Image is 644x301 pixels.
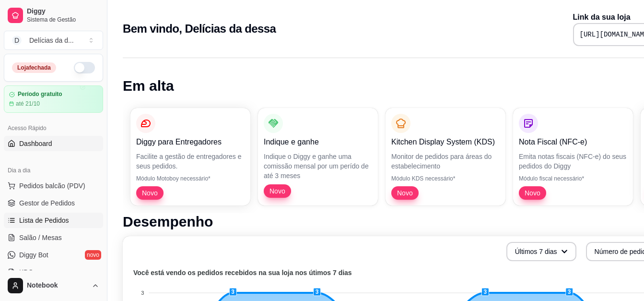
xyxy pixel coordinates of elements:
article: até 21/10 [16,100,40,108]
button: Diggy para EntregadoresFacilite a gestão de entregadores e seus pedidos.Módulo Motoboy necessário... [130,108,250,205]
div: Delícias da d ... [29,36,74,45]
article: Período gratuito [18,91,62,98]
span: Pedidos balcão (PDV) [19,181,85,191]
span: Dashboard [19,139,52,148]
a: Período gratuitoaté 21/10 [4,85,103,113]
a: Dashboard [4,136,103,151]
span: Notebook [27,281,88,290]
tspan: 3 [141,290,144,296]
span: Novo [266,186,289,196]
a: Lista de Pedidos [4,213,103,228]
span: KDS [19,267,33,277]
button: Nota Fiscal (NFC-e)Emita notas fiscais (NFC-e) do seus pedidos do DiggyMódulo fiscal necessário*Novo [513,108,633,205]
button: Últimos 7 dias [506,242,576,261]
button: Alterar Status [74,62,95,73]
div: Loja fechada [12,62,56,73]
div: Dia a dia [4,163,103,178]
a: KDS [4,265,103,280]
p: Monitor de pedidos para áreas do estabelecimento [391,152,500,171]
span: Salão / Mesas [19,233,62,242]
div: Acesso Rápido [4,120,103,136]
button: Indique e ganheIndique o Diggy e ganhe uma comissão mensal por um perído de até 3 mesesNovo [258,108,378,205]
p: Módulo fiscal necessário* [519,175,627,182]
span: Diggy [27,7,99,16]
p: Diggy para Entregadores [136,136,245,148]
a: Salão / Mesas [4,230,103,245]
p: Módulo Motoboy necessário* [136,175,245,182]
a: Diggy Botnovo [4,247,103,263]
a: Gestor de Pedidos [4,195,103,211]
h2: Bem vindo, Delícias da dessa [123,21,276,36]
p: Kitchen Display System (KDS) [391,136,500,148]
p: Emita notas fiscais (NFC-e) do seus pedidos do Diggy [519,152,627,171]
button: Kitchen Display System (KDS)Monitor de pedidos para áreas do estabelecimentoMódulo KDS necessário... [386,108,505,205]
a: DiggySistema de Gestão [4,4,103,27]
p: Indique o Diggy e ganhe uma comissão mensal por um perído de até 3 meses [264,152,372,181]
p: Indique e ganhe [264,136,372,148]
span: Diggy Bot [19,250,48,260]
button: Notebook [4,274,103,297]
text: Você está vendo os pedidos recebidos na sua loja nos útimos 7 dias [133,269,352,277]
p: Facilite a gestão de entregadores e seus pedidos. [136,152,245,171]
p: Nota Fiscal (NFC-e) [519,136,627,148]
span: Novo [393,188,417,198]
span: D [12,36,22,45]
button: Pedidos balcão (PDV) [4,178,103,193]
span: Gestor de Pedidos [19,198,75,208]
span: Lista de Pedidos [19,216,69,225]
span: Sistema de Gestão [27,16,99,24]
span: Novo [521,188,544,198]
span: Novo [138,188,162,198]
p: Módulo KDS necessário* [391,175,500,182]
button: Select a team [4,31,103,50]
